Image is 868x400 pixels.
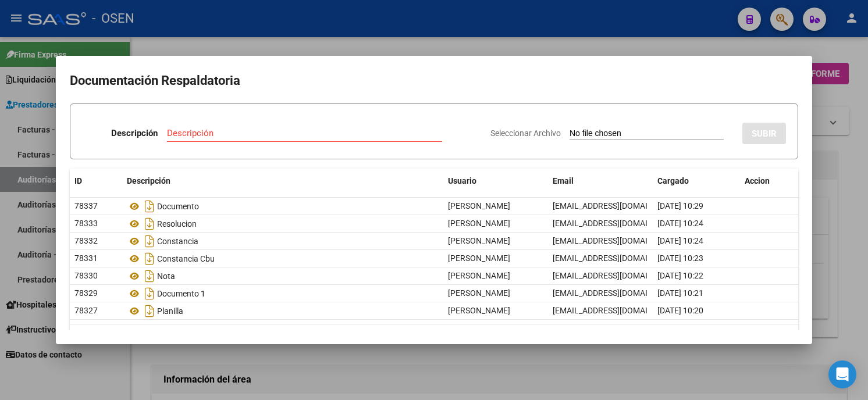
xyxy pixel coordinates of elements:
[74,201,98,210] span: 78337
[448,271,510,280] span: [PERSON_NAME]
[657,306,703,315] span: [DATE] 10:20
[553,236,682,245] span: [EMAIL_ADDRESS][DOMAIN_NAME]
[553,288,682,298] span: [EMAIL_ADDRESS][DOMAIN_NAME]
[70,70,798,92] h2: Documentación Respaldatoria
[657,201,703,210] span: [DATE] 10:29
[127,249,439,268] div: Constancia Cbu
[657,288,703,298] span: [DATE] 10:21
[142,197,157,216] i: Descargar documento
[142,249,157,268] i: Descargar documento
[127,197,439,216] div: Documento
[548,169,653,194] datatable-header-cell: Email
[828,360,856,388] div: Open Intercom Messenger
[74,306,98,315] span: 78327
[553,219,682,228] span: [EMAIL_ADDRESS][DOMAIN_NAME]
[448,253,510,263] span: [PERSON_NAME]
[553,201,682,210] span: [EMAIL_ADDRESS][DOMAIN_NAME]
[553,253,682,263] span: [EMAIL_ADDRESS][DOMAIN_NAME]
[657,271,703,280] span: [DATE] 10:22
[127,267,439,285] div: Nota
[70,324,798,353] div: 7 total
[70,169,122,194] datatable-header-cell: ID
[127,215,439,233] div: Resolucion
[657,253,703,263] span: [DATE] 10:23
[448,219,510,228] span: [PERSON_NAME]
[443,169,548,194] datatable-header-cell: Usuario
[448,306,510,315] span: [PERSON_NAME]
[745,176,770,185] span: Accion
[142,267,157,285] i: Descargar documento
[740,169,798,194] datatable-header-cell: Accion
[142,232,157,251] i: Descargar documento
[74,219,98,228] span: 78333
[553,306,682,315] span: [EMAIL_ADDRESS][DOMAIN_NAME]
[74,236,98,245] span: 78332
[127,284,439,303] div: Documento 1
[448,288,510,298] span: [PERSON_NAME]
[448,236,510,245] span: [PERSON_NAME]
[74,176,82,185] span: ID
[657,236,703,245] span: [DATE] 10:24
[127,176,170,185] span: Descripción
[752,128,777,139] span: SUBIR
[122,169,443,194] datatable-header-cell: Descripción
[74,288,98,298] span: 78329
[657,176,689,185] span: Cargado
[742,123,786,144] button: SUBIR
[127,232,439,251] div: Constancia
[553,176,574,185] span: Email
[74,271,98,280] span: 78330
[553,271,682,280] span: [EMAIL_ADDRESS][DOMAIN_NAME]
[142,284,157,303] i: Descargar documento
[142,302,157,320] i: Descargar documento
[142,215,157,233] i: Descargar documento
[448,176,476,185] span: Usuario
[448,201,510,210] span: [PERSON_NAME]
[127,302,439,320] div: Planilla
[111,127,158,140] p: Descripción
[74,253,98,263] span: 78331
[490,128,561,138] span: Seleccionar Archivo
[657,219,703,228] span: [DATE] 10:24
[653,169,740,194] datatable-header-cell: Cargado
